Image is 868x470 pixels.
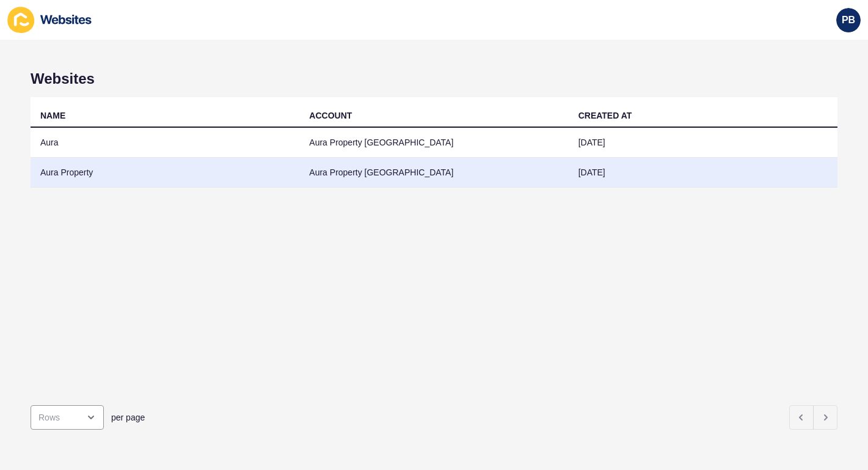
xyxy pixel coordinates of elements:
span: per page [111,411,145,424]
td: [DATE] [569,158,837,188]
td: Aura Property [31,158,299,188]
td: Aura Property [GEOGRAPHIC_DATA] [299,128,568,158]
td: Aura Property [GEOGRAPHIC_DATA] [299,158,568,188]
div: open menu [31,405,104,430]
div: CREATED AT [578,109,632,122]
td: [DATE] [569,128,837,158]
div: ACCOUNT [309,109,352,122]
h1: Websites [31,70,837,87]
span: PB [842,14,855,26]
div: NAME [40,109,65,122]
td: Aura [31,128,299,158]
